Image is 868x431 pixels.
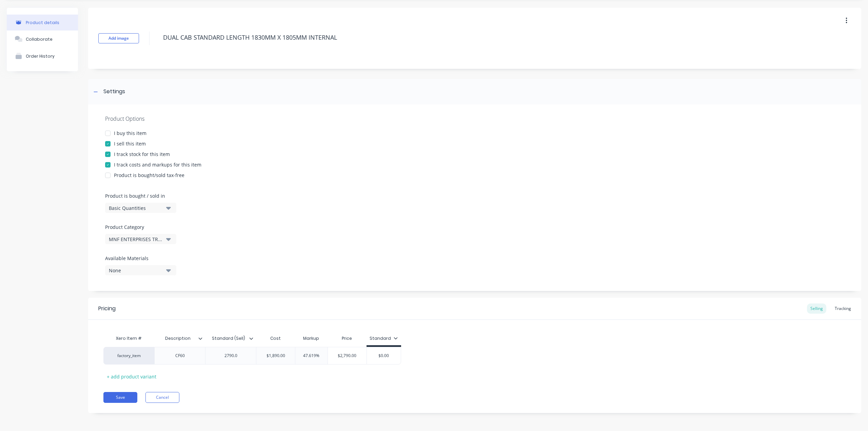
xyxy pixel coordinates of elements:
[26,54,55,59] div: Order History
[154,332,205,345] div: Description
[105,115,844,123] div: Product Options
[163,351,197,360] div: CF60
[105,255,176,262] label: Available Materials
[295,332,328,345] div: Markup
[7,15,78,31] button: Product details
[114,161,201,168] div: I track costs and markups for this item
[98,305,116,313] div: Pricing
[26,37,53,42] div: Collaborate
[98,33,139,43] button: Add image
[103,347,401,365] div: factory_itemCF602790.0$1,890.0047.619%$2,790.00$0.00
[109,236,163,243] div: MNF ENTERPRISES TRAY KIT
[370,335,398,341] div: Standard
[807,303,826,314] div: Selling
[110,353,147,359] div: factory_item
[154,330,201,347] div: Description
[26,20,59,25] div: Product details
[256,332,295,345] div: Cost
[328,347,367,364] div: $2,790.00
[328,332,367,345] div: Price
[831,303,854,314] div: Tracking
[256,347,295,364] div: $1,890.00
[105,192,173,199] label: Product is bought / sold in
[114,130,146,137] div: I buy this item
[105,265,176,275] button: None
[367,347,401,364] div: $0.00
[214,351,248,360] div: 2790.0
[114,151,170,158] div: I track stock for this item
[103,87,125,96] div: Settings
[7,47,78,64] button: Order History
[105,223,173,231] label: Product Category
[103,371,160,382] div: + add product variant
[160,30,762,45] textarea: DUAL CAB STANDARD LENGTH 1830MM X 1805MM INTERNAL
[294,347,328,364] div: 47.619%
[105,203,176,213] button: Basic Quantities
[114,140,146,147] div: I sell this item
[7,31,78,47] button: Collaborate
[109,267,163,274] div: None
[103,332,154,345] div: Xero Item #
[105,234,176,244] button: MNF ENTERPRISES TRAY KIT
[109,204,163,212] div: Basic Quantities
[103,392,137,403] button: Save
[205,332,256,345] div: Standard (Sell)
[114,172,184,179] div: Product is bought/sold tax-free
[145,392,179,403] button: Cancel
[205,330,252,347] div: Standard (Sell)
